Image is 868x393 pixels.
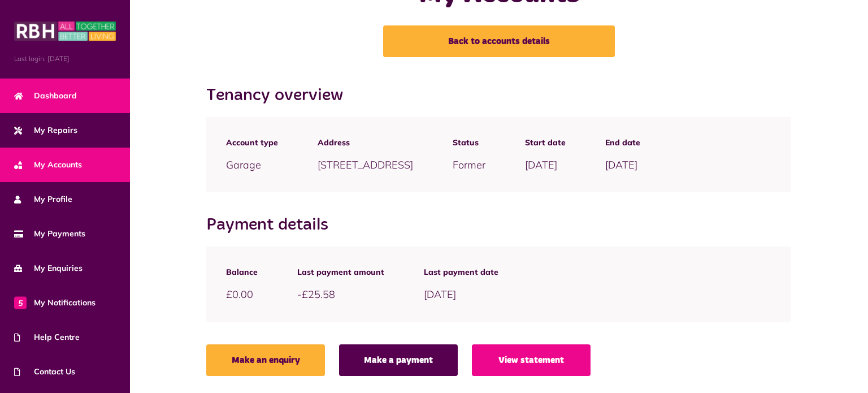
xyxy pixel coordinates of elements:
[14,193,72,205] span: My Profile
[206,344,325,376] a: Make an enquiry
[14,297,96,309] span: My Notifications
[14,90,77,102] span: Dashboard
[14,228,85,240] span: My Payments
[453,137,485,149] span: Status
[297,288,335,301] span: -£25.58
[525,158,557,171] span: [DATE]
[14,124,77,136] span: My Repairs
[525,137,566,149] span: Start date
[424,288,456,301] span: [DATE]
[14,296,27,309] span: 5
[226,158,261,171] span: Garage
[14,331,80,343] span: Help Centre
[226,288,253,301] span: £0.00
[14,262,83,274] span: My Enquiries
[297,266,384,278] span: Last payment amount
[14,159,82,171] span: My Accounts
[14,54,116,64] span: Last login: [DATE]
[339,344,458,376] a: Make a payment
[14,366,75,378] span: Contact Us
[226,137,278,149] span: Account type
[383,25,615,57] a: Back to accounts details
[605,137,640,149] span: End date
[206,85,354,106] h2: Tenancy overview
[472,344,591,376] a: View statement
[226,266,258,278] span: Balance
[318,158,413,171] span: [STREET_ADDRESS]
[14,20,116,42] img: MyRBH
[453,158,485,171] span: Former
[605,158,637,171] span: [DATE]
[424,266,498,278] span: Last payment date
[318,137,413,149] span: Address
[206,215,340,235] h2: Payment details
